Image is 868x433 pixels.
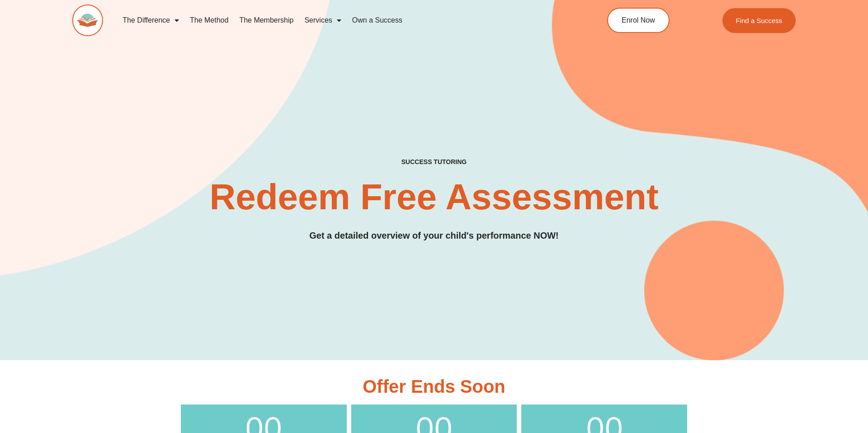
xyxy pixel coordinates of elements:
span: Enrol Now [622,17,655,24]
a: Enrol Now [607,8,670,33]
h2: Redeem Free Assessment [72,179,796,215]
h3: Get a detailed overview of your child's performance NOW! [72,229,796,243]
a: Own a Success [347,10,408,31]
a: The Method [184,10,234,31]
a: The Membership [234,10,299,31]
h4: SUCCESS TUTORING​ [327,158,541,166]
span: Find a Success [736,17,782,24]
h3: Offer Ends Soon [181,377,687,395]
nav: Menu [117,10,566,31]
a: Services [299,10,346,31]
a: Find a Success [722,8,796,33]
a: The Difference [117,10,184,31]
